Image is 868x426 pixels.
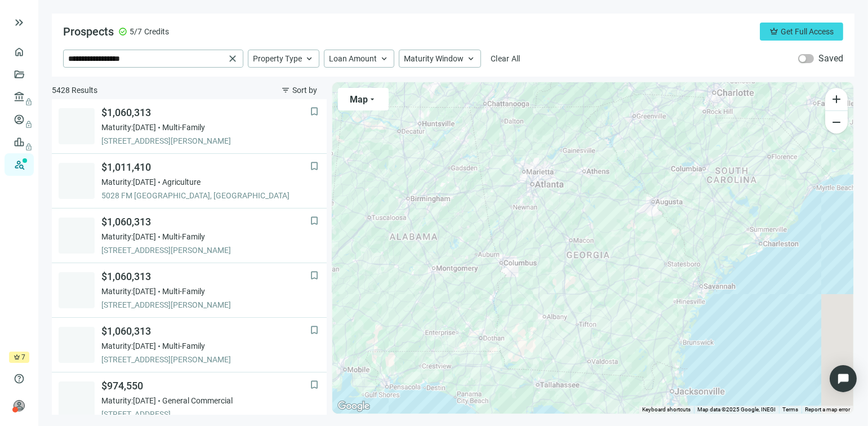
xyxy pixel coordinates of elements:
[162,176,201,188] span: Agriculture
[52,154,327,208] a: bookmark$1,011,410Maturity:[DATE]Agriculture5028 FM [GEOGRAPHIC_DATA], [GEOGRAPHIC_DATA]
[379,54,389,64] span: keyboard_arrow_up
[101,270,310,283] span: $1,060,313
[253,54,302,64] span: Property Type
[162,122,205,133] span: Multi-Family
[101,215,310,229] span: $1,060,313
[101,379,310,393] span: $974,550
[335,399,372,414] a: Open this area in Google Maps (opens a new window)
[101,135,310,147] span: [STREET_ADDRESS][PERSON_NAME]
[309,215,320,227] button: bookmark
[162,231,205,242] span: Multi-Family
[309,325,320,336] button: bookmark
[368,95,377,104] span: arrow_drop_down
[697,406,776,412] span: Map data ©2025 Google, INEGI
[101,161,310,174] span: $1,011,410
[101,299,310,310] span: [STREET_ADDRESS][PERSON_NAME]
[309,161,320,172] button: bookmark
[781,27,834,36] span: Get Full Access
[101,245,310,256] span: [STREET_ADDRESS][PERSON_NAME]
[760,23,843,41] button: crownGet Full Access
[144,26,169,37] span: Credits
[309,379,320,390] button: bookmark
[101,286,156,297] span: Maturity: [DATE]
[101,190,310,201] span: 5028 FM [GEOGRAPHIC_DATA], [GEOGRAPHIC_DATA]
[227,53,238,64] span: close
[309,270,320,281] button: bookmark
[52,99,327,154] a: bookmark$1,060,313Maturity:[DATE]Multi-Family[STREET_ADDRESS][PERSON_NAME]
[162,395,233,406] span: General Commercial
[101,409,310,420] span: [STREET_ADDRESS]
[350,94,368,105] span: Map
[162,340,205,352] span: Multi-Family
[52,263,327,318] a: bookmark$1,060,313Maturity:[DATE]Multi-Family[STREET_ADDRESS][PERSON_NAME]
[101,325,310,338] span: $1,060,313
[818,53,843,64] label: Saved
[830,116,843,129] span: remove
[101,395,156,406] span: Maturity: [DATE]
[642,406,691,414] button: Keyboard shortcuts
[486,50,526,68] button: Clear All
[304,54,314,64] span: keyboard_arrow_up
[130,26,142,37] span: 5/7
[329,54,377,64] span: Loan Amount
[101,122,156,133] span: Maturity: [DATE]
[52,208,327,263] a: bookmark$1,060,313Maturity:[DATE]Multi-Family[STREET_ADDRESS][PERSON_NAME]
[769,27,778,36] span: crown
[281,86,290,95] span: filter_list
[101,340,156,352] span: Maturity: [DATE]
[830,365,857,392] div: Open Intercom Messenger
[271,81,327,99] button: filter_listSort by
[101,231,156,242] span: Maturity: [DATE]
[118,27,127,36] span: check_circle
[14,373,25,384] span: help
[292,86,317,95] span: Sort by
[14,354,20,361] span: crown
[12,16,26,29] button: keyboard_double_arrow_right
[830,92,843,106] span: add
[63,25,114,38] span: Prospects
[21,352,25,363] span: 7
[335,399,372,414] img: Google
[404,54,464,64] span: Maturity Window
[162,286,205,297] span: Multi-Family
[491,54,520,63] span: Clear All
[466,54,476,64] span: keyboard_arrow_up
[101,176,156,188] span: Maturity: [DATE]
[101,354,310,365] span: [STREET_ADDRESS][PERSON_NAME]
[782,406,798,412] a: Terms (opens in new tab)
[52,85,97,96] span: 5428 Results
[309,106,320,117] button: bookmark
[52,318,327,372] a: bookmark$1,060,313Maturity:[DATE]Multi-Family[STREET_ADDRESS][PERSON_NAME]
[14,400,25,411] span: person
[101,106,310,119] span: $1,060,313
[805,406,850,412] a: Report a map error
[338,88,389,110] button: Maparrow_drop_down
